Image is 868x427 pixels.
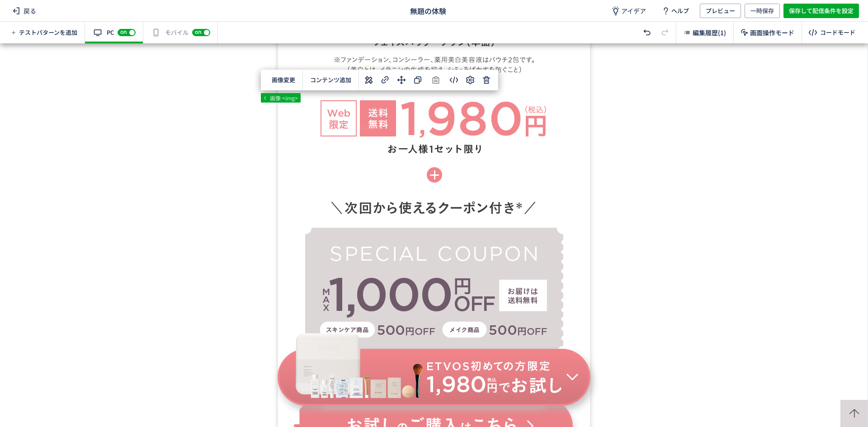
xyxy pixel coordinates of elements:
[789,4,854,18] span: 保存して配信条件を設定
[264,285,604,384] img: ETVOS初めての方限定 1,980円 税込 でお試し
[750,4,774,18] span: 一時保存
[750,28,794,37] span: 画面操作モード
[653,4,696,18] a: ヘルプ
[693,28,726,37] span: 編集履歴(1)
[305,73,357,87] button: コンテンツ追加
[120,29,127,34] span: on
[706,4,735,18] span: プレビュー
[264,45,604,139] img: Web限定 送料無料 税込1,980円 お一人様1セット限り +
[410,5,446,16] span: 無題の体験
[621,6,646,15] span: アイデア
[268,94,300,102] span: 画像 <img>
[820,28,855,37] div: コードモード
[9,4,40,18] span: 戻る
[783,4,859,18] button: 保存して配信条件を設定
[195,29,201,34] span: on
[19,28,77,37] span: テストパターンを追加
[266,73,301,87] button: 画像変更
[671,4,689,18] span: ヘルプ
[264,139,604,342] img: 次回から使えるクーポン付き∗ SPECIAL COUPON MAX 1,000円OFF お届けは送料無料 スキンケア商品500円OFF メイク商品 500円OFF
[700,4,741,18] button: プレビュー
[745,4,780,18] button: 一時保存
